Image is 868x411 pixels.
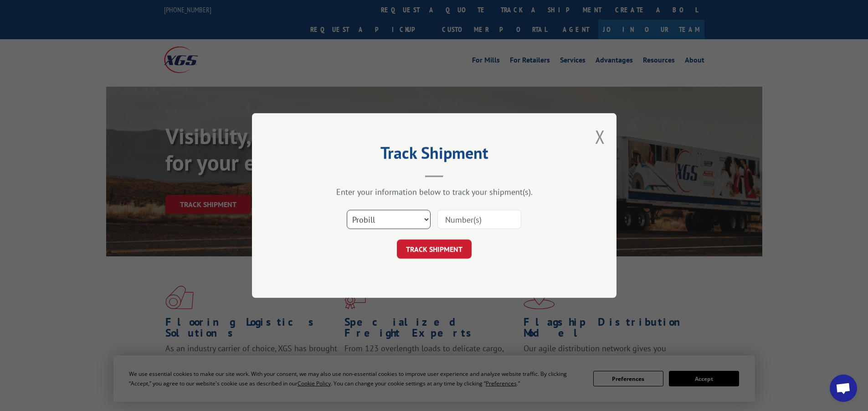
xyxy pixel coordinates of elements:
[595,125,605,149] button: Close modal
[397,239,472,259] button: TRACK SHIPMENT
[298,187,571,197] div: Enter your information below to track your shipment(s).
[830,375,857,402] a: Open chat
[298,146,571,164] h2: Track Shipment
[437,210,521,229] input: Number(s)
